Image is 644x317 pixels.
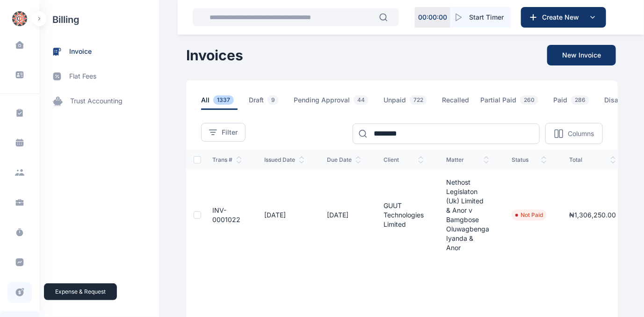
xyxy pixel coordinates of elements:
a: Draft9 [249,95,294,110]
span: Due Date [327,156,361,164]
span: Matter [446,156,489,164]
p: 00 : 00 : 00 [418,13,447,22]
td: [DATE] [316,170,372,260]
span: 722 [410,95,427,105]
span: Filter [222,128,238,137]
a: All1337 [201,95,249,110]
span: Recalled [442,95,469,110]
p: Columns [568,129,594,138]
a: Partial Paid260 [480,95,553,110]
a: INV-0001022 [212,206,240,223]
a: Recalled [442,95,480,110]
span: Draft [249,95,282,110]
a: trust accounting [39,89,159,114]
span: status [512,156,547,164]
span: 260 [520,95,538,105]
span: 1337 [213,95,234,105]
button: Create New [521,7,606,28]
td: Nethost Legislaton (Uk) Limited & Anor v Bamgbose Oluwagbenga Iyanda & Anor [435,170,500,260]
span: Create New [538,13,587,22]
h1: Invoices [186,47,243,64]
span: 9 [268,95,279,105]
button: Columns [545,123,603,144]
span: Start Timer [469,13,504,22]
span: Paid [553,95,593,110]
span: total [569,156,616,164]
span: issued date [264,156,304,164]
li: Not Paid [515,211,543,219]
a: flat fees [39,64,159,89]
span: 286 [571,95,589,105]
span: trust accounting [70,96,123,106]
span: invoice [69,47,92,57]
span: Partial Paid [480,95,542,110]
button: New Invoice [547,45,616,65]
span: All [201,95,238,110]
a: Pending Approval44 [294,95,384,110]
span: 44 [354,95,369,105]
span: flat fees [69,72,96,81]
a: invoice [39,39,159,64]
a: Unpaid722 [384,95,442,110]
button: Start Timer [450,7,511,28]
span: Trans # [212,156,242,164]
span: Unpaid [384,95,431,110]
td: GUUT Technologies Limited [372,170,435,260]
button: Filter [201,123,246,142]
a: Paid286 [553,95,604,110]
span: Pending Approval [294,95,372,110]
td: [DATE] [253,170,316,260]
span: ₦1,306,250.00 [569,211,616,219]
span: client [384,156,424,164]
